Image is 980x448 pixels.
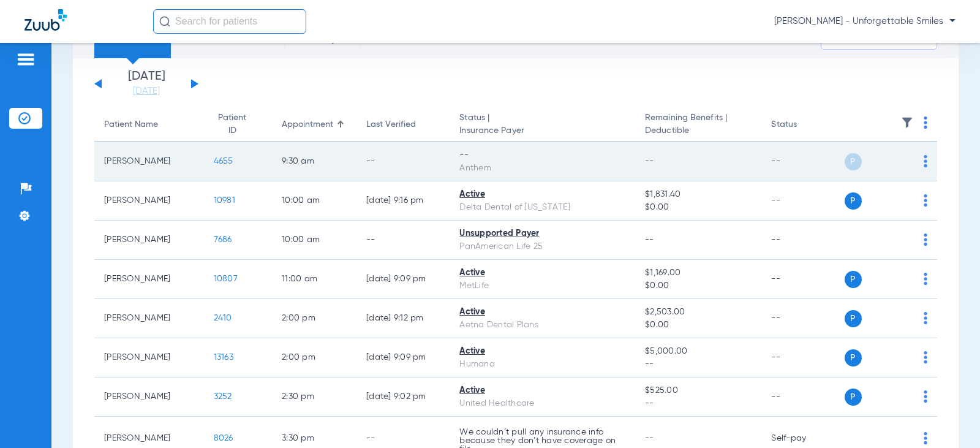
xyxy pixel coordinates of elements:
[459,279,625,292] div: MetLife
[214,235,232,244] span: 7686
[645,306,752,319] span: $2,503.00
[459,227,625,240] div: Unsupported Payer
[645,397,752,410] span: --
[635,108,761,142] th: Remaining Benefits |
[459,201,625,214] div: Delta Dental of [US_STATE]
[924,432,927,444] img: group-dot-blue.svg
[761,181,844,221] td: --
[924,273,927,285] img: group-dot-blue.svg
[761,338,844,378] td: --
[761,299,844,338] td: --
[459,345,625,358] div: Active
[272,338,356,378] td: 2:00 PM
[761,108,844,142] th: Status
[845,349,862,366] span: P
[214,353,233,362] span: 13163
[94,181,204,221] td: [PERSON_NAME]
[924,194,927,207] img: group-dot-blue.svg
[272,260,356,299] td: 11:00 AM
[774,15,956,28] span: [PERSON_NAME] - Unforgettable Smiles
[761,378,844,417] td: --
[366,118,416,131] div: Last Verified
[94,338,204,378] td: [PERSON_NAME]
[761,142,844,181] td: --
[459,358,625,371] div: Humana
[645,201,752,214] span: $0.00
[356,378,450,417] td: [DATE] 9:02 PM
[845,310,862,327] span: P
[214,392,232,401] span: 3252
[214,196,235,205] span: 10981
[110,85,183,97] a: [DATE]
[845,192,862,210] span: P
[645,358,752,371] span: --
[104,118,158,131] div: Patient Name
[459,267,625,279] div: Active
[24,9,67,31] img: Zuub Logo
[459,162,625,175] div: Anthem
[459,149,625,162] div: --
[901,116,913,129] img: filter.svg
[94,378,204,417] td: [PERSON_NAME]
[94,299,204,338] td: [PERSON_NAME]
[94,142,204,181] td: [PERSON_NAME]
[153,9,306,34] input: Search for patients
[356,181,450,221] td: [DATE] 9:16 PM
[924,233,927,246] img: group-dot-blue.svg
[459,397,625,410] div: United Healthcare
[282,118,347,131] div: Appointment
[272,378,356,417] td: 2:30 PM
[214,434,233,442] span: 8026
[924,351,927,363] img: group-dot-blue.svg
[645,235,654,244] span: --
[214,314,232,322] span: 2410
[645,188,752,201] span: $1,831.40
[924,155,927,167] img: group-dot-blue.svg
[94,260,204,299] td: [PERSON_NAME]
[459,188,625,201] div: Active
[645,279,752,292] span: $0.00
[104,118,194,131] div: Patient Name
[110,70,183,97] li: [DATE]
[356,221,450,260] td: --
[272,299,356,338] td: 2:00 PM
[845,271,862,288] span: P
[214,275,238,283] span: 10807
[845,389,862,406] span: P
[356,299,450,338] td: [DATE] 9:12 PM
[924,390,927,403] img: group-dot-blue.svg
[645,157,654,165] span: --
[459,240,625,253] div: PanAmerican Life 25
[356,260,450,299] td: [DATE] 9:09 PM
[366,118,440,131] div: Last Verified
[645,267,752,279] span: $1,169.00
[450,108,635,142] th: Status |
[459,124,625,137] span: Insurance Payer
[214,112,262,137] div: Patient ID
[356,142,450,181] td: --
[645,124,752,137] span: Deductible
[272,142,356,181] td: 9:30 AM
[282,118,333,131] div: Appointment
[459,384,625,397] div: Active
[645,345,752,358] span: $5,000.00
[16,52,36,67] img: hamburger-icon
[924,116,927,129] img: group-dot-blue.svg
[845,153,862,170] span: P
[459,319,625,332] div: Aetna Dental Plans
[272,221,356,260] td: 10:00 AM
[924,312,927,324] img: group-dot-blue.svg
[214,157,233,165] span: 4655
[459,306,625,319] div: Active
[94,221,204,260] td: [PERSON_NAME]
[214,112,251,137] div: Patient ID
[159,16,170,27] img: Search Icon
[645,434,654,442] span: --
[645,319,752,332] span: $0.00
[356,338,450,378] td: [DATE] 9:09 PM
[761,221,844,260] td: --
[272,181,356,221] td: 10:00 AM
[645,384,752,397] span: $525.00
[761,260,844,299] td: --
